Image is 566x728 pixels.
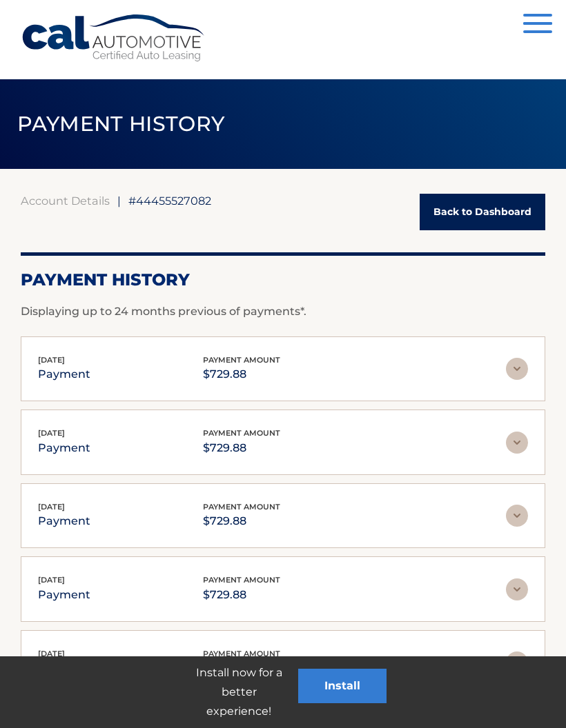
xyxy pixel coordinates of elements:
[117,194,121,208] span: |
[203,575,280,585] span: payment amount
[203,365,280,384] p: $729.88
[203,649,280,658] span: payment amount
[38,365,90,384] p: payment
[523,14,552,37] button: Menu
[506,432,528,454] img: accordion-rest.svg
[179,663,298,721] p: Install now for a better experience!
[506,505,528,527] img: accordion-rest.svg
[506,651,528,674] img: accordion-rest.svg
[38,502,65,512] span: [DATE]
[38,585,90,605] p: payment
[203,428,280,438] span: payment amount
[38,649,65,658] span: [DATE]
[420,194,545,230] a: Back to Dashboard
[38,428,65,438] span: [DATE]
[203,512,280,531] p: $729.88
[17,111,225,136] span: PAYMENT HISTORY
[506,578,528,600] img: accordion-rest.svg
[203,585,280,605] p: $729.88
[203,438,280,458] p: $729.88
[38,355,65,365] span: [DATE]
[128,194,211,208] span: #44455527082
[21,194,110,208] a: Account Details
[38,575,65,585] span: [DATE]
[21,270,545,290] h2: Payment History
[38,438,90,458] p: payment
[21,303,545,320] p: Displaying up to 24 months previous of payments*.
[203,502,280,512] span: payment amount
[506,358,528,380] img: accordion-rest.svg
[21,14,207,63] a: Cal Automotive
[203,355,280,365] span: payment amount
[38,512,90,531] p: payment
[298,669,387,703] button: Install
